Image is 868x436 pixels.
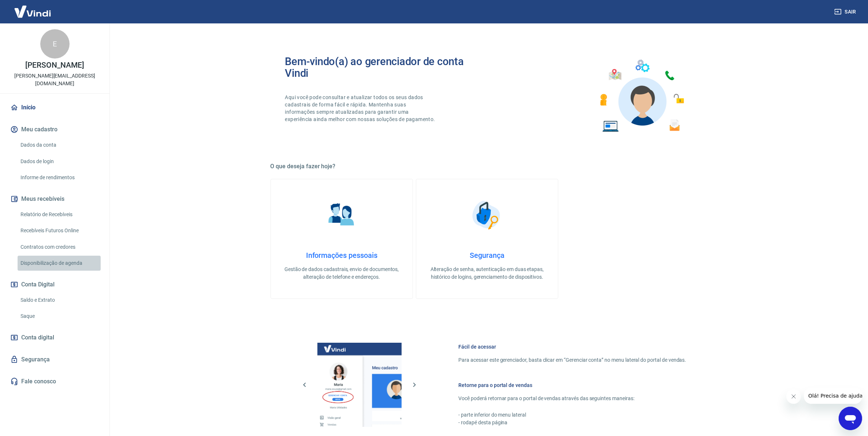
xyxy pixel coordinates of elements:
[4,5,62,11] span: Olá! Precisa de ajuda?
[6,72,104,87] p: [PERSON_NAME][EMAIL_ADDRESS][DOMAIN_NAME]
[9,121,101,138] button: Meu cadastro
[804,388,862,404] iframe: Mensagem da empresa
[283,266,401,281] p: Gestão de dados cadastrais, envio de documentos, alteração de telefone e endereços.
[416,179,558,299] a: SegurançaSegurançaAlteração de senha, autenticação em duas etapas, histórico de logins, gerenciam...
[18,170,101,185] a: Informe de rendimentos
[833,5,859,19] button: Sair
[285,56,487,79] h2: Bem-vindo(a) ao gerenciador de conta Vindi
[18,240,101,255] a: Contratos com credores
[317,343,402,427] img: Imagem da dashboard mostrando o botão de gerenciar conta na sidebar no lado esquerdo
[428,266,546,281] p: Alteração de senha, autenticação em duas etapas, histórico de logins, gerenciamento de dispositivos.
[285,94,437,123] p: Aqui você pode consultar e atualizar todos os seus dados cadastrais de forma fácil e rápida. Mant...
[18,223,101,238] a: Recebíveis Futuros Online
[469,197,505,233] img: Segurança
[271,163,704,170] h5: O que deseja fazer hoje?
[459,411,686,419] p: - parte inferior do menu lateral
[9,330,101,346] a: Conta digital
[459,356,686,364] p: Para acessar este gerenciador, basta clicar em “Gerenciar conta” no menu lateral do portal de ven...
[21,332,54,343] span: Conta digital
[839,407,862,430] iframe: Botão para abrir a janela de mensagens
[459,381,686,389] h6: Retorne para o portal de vendas
[428,251,546,260] h4: Segurança
[18,309,101,324] a: Saque
[18,256,101,271] a: Disponibilização de agenda
[18,138,101,153] a: Dados da conta
[18,154,101,169] a: Dados de login
[9,352,101,368] a: Segurança
[9,191,101,207] button: Meus recebíveis
[271,179,413,299] a: Informações pessoaisInformações pessoaisGestão de dados cadastrais, envio de documentos, alteraçã...
[459,419,686,426] p: - rodapé desta página
[25,61,84,69] p: [PERSON_NAME]
[9,99,101,116] a: Início
[786,389,801,404] iframe: Fechar mensagem
[18,293,101,308] a: Saldo e Extrato
[9,0,56,23] img: Vindi
[459,343,686,350] h6: Fácil de acessar
[323,197,360,233] img: Informações pessoais
[9,373,101,390] a: Fale conosco
[40,29,70,59] div: E
[18,207,101,222] a: Relatório de Recebíveis
[459,395,686,402] p: Você poderá retornar para o portal de vendas através das seguintes maneiras:
[9,277,101,293] button: Conta Digital
[593,56,689,136] img: Imagem de um avatar masculino com diversos icones exemplificando as funcionalidades do gerenciado...
[283,251,401,260] h4: Informações pessoais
